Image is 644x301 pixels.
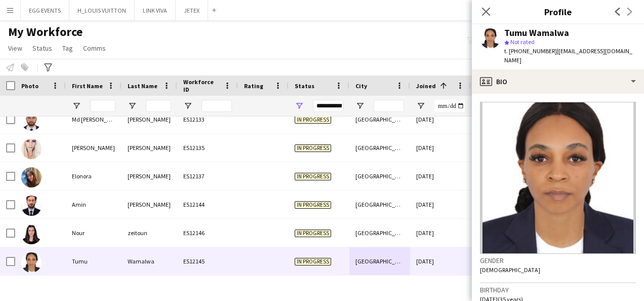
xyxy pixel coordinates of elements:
img: Md Atikur Rahman Nahid [21,110,42,131]
div: Elonora [66,162,122,190]
div: [GEOGRAPHIC_DATA] [349,162,410,190]
div: [PERSON_NAME] [122,105,177,133]
img: Natalie Lober [21,139,42,159]
span: Not rated [510,38,535,46]
div: [GEOGRAPHIC_DATA] [349,219,410,247]
button: Open Filter Menu [416,101,425,110]
button: Open Filter Menu [72,101,81,110]
span: View [8,44,22,53]
input: Workforce ID Filter Input [202,100,232,112]
div: [GEOGRAPHIC_DATA] [349,134,410,162]
input: City Filter Input [374,100,404,112]
span: Joined [416,82,436,90]
input: Last Name Filter Input [146,100,171,112]
div: Tumu Wamalwa [504,28,569,37]
button: H_LOUIS VUITTON [69,1,135,20]
a: Comms [79,42,110,55]
div: [PERSON_NAME] [122,134,177,162]
span: Comms [83,44,106,53]
div: [GEOGRAPHIC_DATA] [349,247,410,275]
button: LINK VIVA [135,1,176,20]
div: Md [PERSON_NAME] [66,105,122,133]
div: ES12144 [177,191,238,218]
a: View [4,42,26,55]
span: Workforce ID [183,78,220,93]
div: [PERSON_NAME] [122,162,177,190]
span: In progress [295,201,331,209]
span: t. [PHONE_NUMBER] [504,47,557,55]
div: Bio [472,69,644,94]
div: ES12137 [177,162,238,190]
div: zeitoun [122,219,177,247]
input: First Name Filter Input [90,100,115,112]
span: Last Name [128,82,157,90]
h3: Profile [472,5,644,18]
img: Tumu Wamalwa [21,252,42,273]
div: ES12133 [177,105,238,133]
button: Open Filter Menu [183,101,192,110]
div: ES12146 [177,219,238,247]
a: Status [28,42,56,55]
div: Nour [66,219,122,247]
h3: Gender [480,256,636,265]
div: Amin [66,191,122,218]
div: [PERSON_NAME] [122,191,177,218]
span: | [EMAIL_ADDRESS][DOMAIN_NAME] [504,47,632,64]
div: [DATE] [410,219,471,247]
button: EGG EVENTS [21,1,69,20]
div: [DATE] [410,134,471,162]
div: [GEOGRAPHIC_DATA] [349,191,410,218]
img: Crew avatar or photo [480,102,636,254]
button: Open Filter Menu [128,101,137,110]
img: Nour zeitoun [21,224,42,244]
div: ES12135 [177,134,238,162]
input: Joined Filter Input [434,100,465,112]
div: [DATE] [410,162,471,190]
div: [DATE] [410,247,471,275]
span: [DEMOGRAPHIC_DATA] [480,266,540,274]
div: [GEOGRAPHIC_DATA] [349,105,410,133]
span: Status [295,82,314,90]
div: Wamalwa [122,247,177,275]
span: First Name [72,82,103,90]
span: Photo [21,82,38,90]
app-action-btn: Advanced filters [42,61,54,73]
span: City [355,82,367,90]
span: In progress [295,173,331,180]
span: In progress [295,258,331,266]
button: JETEX [176,1,208,20]
img: Amin Ullah [21,196,42,216]
h3: Birthday [480,285,636,294]
span: In progress [295,144,331,152]
div: [DATE] [410,191,471,218]
a: Tag [58,42,77,55]
div: [DATE] [410,105,471,133]
div: [PERSON_NAME] [66,134,122,162]
span: Status [32,44,52,53]
div: ES12145 [177,247,238,275]
button: Open Filter Menu [355,101,365,110]
div: Tumu [66,247,122,275]
span: Tag [62,44,73,53]
span: In progress [295,230,331,237]
span: Rating [244,82,263,90]
img: Elonora Shanbayeva [21,167,42,187]
button: Open Filter Menu [295,101,304,110]
span: In progress [295,116,331,124]
span: My Workforce [8,24,83,40]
